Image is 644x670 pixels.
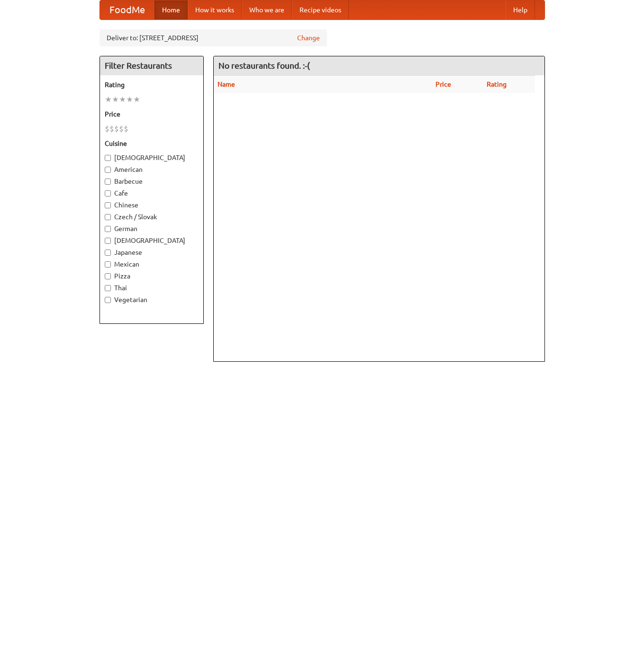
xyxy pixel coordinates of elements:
[105,155,111,161] input: [DEMOGRAPHIC_DATA]
[133,94,140,105] li: ★
[105,177,199,186] label: Barbecue
[218,80,235,88] a: Name
[105,188,199,198] label: Cafe
[242,0,292,19] a: Who we are
[105,224,199,233] label: German
[105,250,111,256] input: Japanese
[105,214,111,220] input: Czech / Slovak
[100,0,154,19] a: FoodMe
[105,273,111,279] input: Pizza
[105,297,111,303] input: Vegetarian
[435,80,451,88] a: Price
[105,124,109,134] li: $
[105,165,199,174] label: American
[105,295,199,304] label: Vegetarian
[100,56,203,75] h4: Filter Restaurants
[105,179,111,185] input: Barbecue
[105,261,111,268] input: Mexican
[105,212,199,222] label: Czech / Slovak
[105,285,111,291] input: Thai
[105,271,199,281] label: Pizza
[119,124,124,134] li: $
[112,94,119,105] li: ★
[105,283,199,293] label: Thai
[105,238,111,244] input: [DEMOGRAPHIC_DATA]
[109,124,114,134] li: $
[105,236,199,245] label: [DEMOGRAPHIC_DATA]
[100,29,327,46] div: Deliver to: [STREET_ADDRESS]
[105,153,199,162] label: [DEMOGRAPHIC_DATA]
[218,61,310,70] ng-pluralize: No restaurants found. :-(
[119,94,126,105] li: ★
[506,0,535,19] a: Help
[105,139,199,148] h5: Cuisine
[292,0,349,19] a: Recipe videos
[154,0,188,19] a: Home
[105,94,112,105] li: ★
[105,202,111,208] input: Chinese
[487,80,507,88] a: Rating
[105,200,199,210] label: Chinese
[105,109,199,119] h5: Price
[105,259,199,269] label: Mexican
[114,124,119,134] li: $
[105,248,199,257] label: Japanese
[105,80,199,89] h5: Rating
[105,190,111,197] input: Cafe
[126,94,133,105] li: ★
[105,226,111,232] input: German
[297,33,320,43] a: Change
[124,124,128,134] li: $
[105,167,111,173] input: American
[188,0,242,19] a: How it works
